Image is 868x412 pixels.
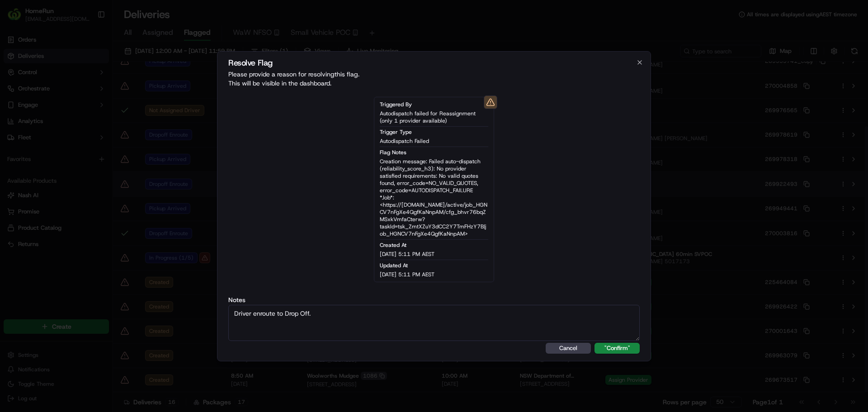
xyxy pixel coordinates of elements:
[380,242,406,249] span: Created At
[380,251,434,258] span: [DATE] 5:11 PM AEST
[380,262,408,269] span: Updated At
[228,70,640,88] p: Please provide a reason for resolving this flag . This will be visible in the dashboard.
[380,128,412,136] span: Trigger Type
[228,297,640,303] label: Notes
[380,110,488,124] span: Autodispatch failed for Reassignment (only 1 provider available)
[228,305,640,341] textarea: Driver enroute to Drop Off.
[380,101,412,108] span: Triggered By
[594,343,640,354] button: "Confirm"
[380,149,406,156] span: Flag Notes
[228,59,640,67] h2: Resolve Flag
[380,271,434,278] span: [DATE] 5:11 PM AEST
[380,158,488,237] span: Creation message: Failed auto-dispatch (reliability_score_h3): No provider satisfied requirements...
[546,343,591,354] button: Cancel
[380,137,429,145] span: Autodispatch Failed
